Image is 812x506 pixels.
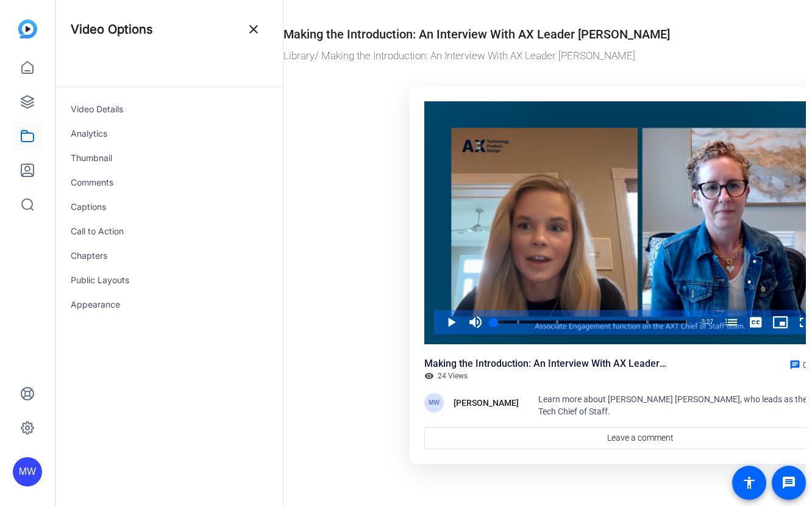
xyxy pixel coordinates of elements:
[699,319,701,325] span: -
[744,310,768,334] button: Captions
[56,195,283,219] div: Captions
[283,48,727,64] div: / Making the Introduction: An Interview With AX Leader [PERSON_NAME]
[454,396,519,410] div: [PERSON_NAME]
[424,393,444,413] div: MW
[789,360,800,370] mat-icon: chat
[719,310,744,334] button: Chapters
[742,475,757,490] mat-icon: accessibility
[56,170,283,195] div: Comments
[494,320,687,323] div: Progress Bar
[246,22,261,37] mat-icon: close
[438,371,468,381] span: 24 Views
[463,310,488,334] button: Mute
[56,121,283,146] div: Analytics
[283,49,315,62] a: Library
[56,97,283,121] div: Video Details
[424,356,668,371] div: Making the Introduction: An Interview With AX Leader [PERSON_NAME]
[283,25,670,43] div: Making the Introduction: An Interview With AX Leader [PERSON_NAME]
[56,146,283,170] div: Thumbnail
[607,432,674,444] span: Leave a comment
[768,310,792,334] button: Picture-in-Picture
[56,219,283,244] div: Call to Action
[13,457,42,486] div: MW
[424,371,434,381] mat-icon: visibility
[782,475,796,490] mat-icon: message
[71,22,153,37] h4: Video Options
[56,268,283,292] div: Public Layouts
[56,244,283,268] div: Chapters
[18,20,37,38] img: blue-gradient.svg
[702,319,713,325] span: 3:27
[56,292,283,317] div: Appearance
[439,310,463,334] button: Play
